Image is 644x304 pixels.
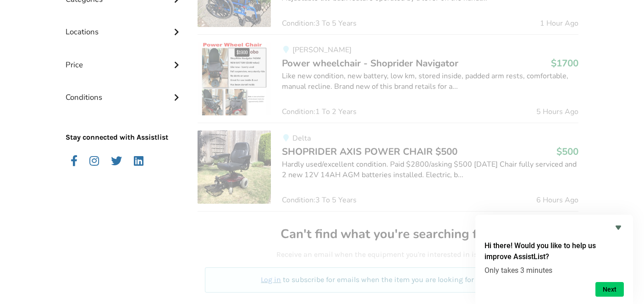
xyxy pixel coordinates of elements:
span: 6 Hours Ago [536,196,578,204]
a: Log in [261,275,281,284]
span: Power wheelchair - Shoprider Navigator [282,57,458,70]
img: mobility-shoprider axis power chair $500 [198,130,271,204]
div: Price [66,42,183,74]
div: Like new condition, new battery, low km, stored inside, padded arm rests, comfortable, manual rec... [282,71,578,92]
p: Receive an email when the equipment you're interested in is listed! [205,250,571,260]
h2: Can't find what you're searching for? [205,226,571,242]
a: mobility-shoprider axis power chair $500DeltaSHOPRIDER AXIS POWER CHAIR $500$500Hardly used/excel... [198,123,578,211]
span: 5 Hours Ago [536,108,578,115]
p: Only takes 3 minutes [484,266,624,275]
div: Hi there! Would you like to help us improve AssistList? [484,222,624,297]
span: [PERSON_NAME] [292,45,352,55]
h3: $1700 [551,57,578,69]
div: Conditions [66,74,183,107]
p: Stay connected with Assistlist [66,107,183,143]
span: Condition: 3 To 5 Years [282,20,357,27]
button: Next question [595,282,624,297]
button: Hide survey [613,222,624,233]
span: Condition: 1 To 2 Years [282,108,357,115]
div: Hardly used/excellent condition. Paid $2800/asking $500 [DATE] Chair fully serviced and 2 new 12V... [282,159,578,180]
span: SHOPRIDER AXIS POWER CHAIR $500 [282,145,457,158]
a: mobility-power wheelchair - shoprider navigator[PERSON_NAME]Power wheelchair - Shoprider Navigato... [198,34,578,123]
p: to subscribe for emails when the item you are looking for is available. [216,275,560,285]
div: Locations [66,9,183,41]
h2: Hi there! Would you like to help us improve AssistList? [484,240,624,262]
span: 1 Hour Ago [540,20,578,27]
span: Condition: 3 To 5 Years [282,196,357,204]
h3: $500 [556,146,578,157]
span: Delta [292,133,311,143]
img: mobility-power wheelchair - shoprider navigator [198,42,271,115]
